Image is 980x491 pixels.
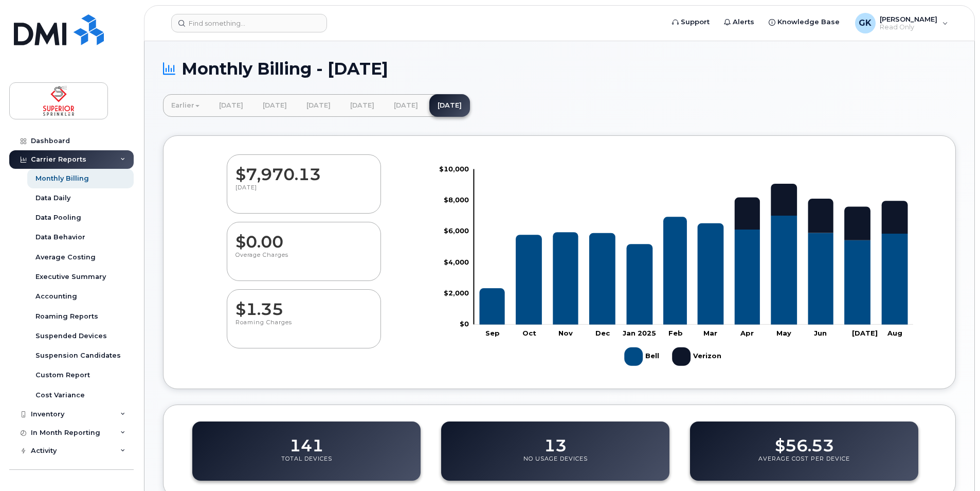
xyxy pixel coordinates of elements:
[703,329,717,337] tspan: Mar
[444,289,469,297] tspan: $2,000
[775,426,834,455] dd: $56.53
[289,426,323,455] dd: 141
[444,196,469,204] tspan: $8,000
[235,319,372,337] p: Roaming Charges
[211,94,251,117] a: [DATE]
[255,94,295,117] a: [DATE]
[852,329,878,337] tspan: [DATE]
[758,455,850,474] p: Average Cost Per Device
[672,343,723,370] g: Verizon
[522,329,536,337] tspan: Oct
[624,343,723,370] g: Legend
[163,60,956,78] h1: Monthly Billing - [DATE]
[444,226,469,235] tspan: $6,000
[235,290,372,319] dd: $1.35
[439,164,914,370] g: Chart
[623,329,656,337] tspan: Jan 2025
[429,94,470,117] a: [DATE]
[439,164,469,172] tspan: $10,000
[740,329,754,337] tspan: Apr
[485,329,500,337] tspan: Sep
[544,426,567,455] dd: 13
[444,257,469,266] tspan: $4,000
[558,329,573,337] tspan: Nov
[624,343,662,370] g: Bell
[235,155,372,184] dd: $7,970.13
[479,184,908,288] g: Verizon
[479,216,908,325] g: Bell
[163,94,208,117] a: Earlier
[814,329,827,337] tspan: Jun
[235,251,372,270] p: Overage Charges
[595,329,610,337] tspan: Dec
[281,455,332,474] p: Total Devices
[342,94,383,117] a: [DATE]
[668,329,683,337] tspan: Feb
[460,320,469,328] tspan: $0
[523,455,588,474] p: No Usage Devices
[235,184,372,202] p: [DATE]
[887,329,902,337] tspan: Aug
[298,94,339,117] a: [DATE]
[235,222,372,251] dd: $0.00
[776,329,791,337] tspan: May
[386,94,426,117] a: [DATE]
